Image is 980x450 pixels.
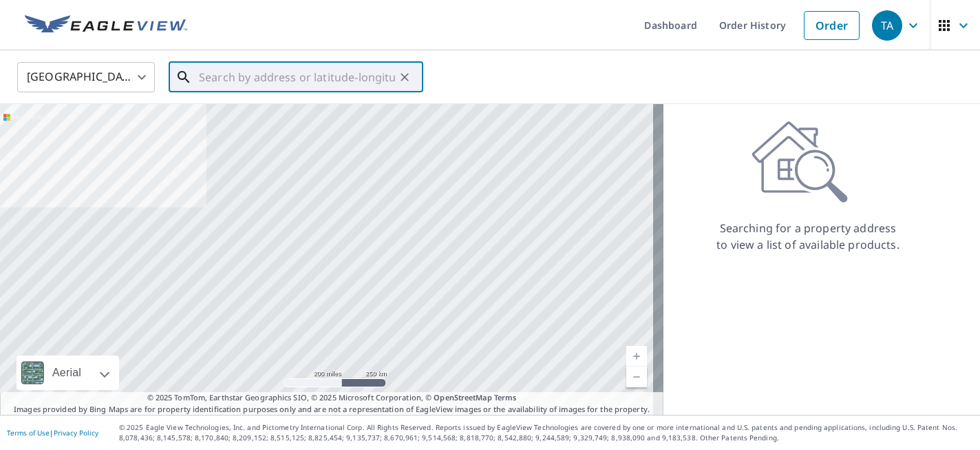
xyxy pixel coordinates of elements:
input: Search by address or latitude-longitude [199,58,395,96]
p: Searching for a property address to view a list of available products. [716,220,900,253]
div: TA [872,10,902,41]
div: [GEOGRAPHIC_DATA] [17,58,155,96]
a: Terms [494,392,517,402]
p: © 2025 Eagle View Technologies, Inc. and Pictometry International Corp. All Rights Reserved. Repo... [119,422,973,443]
a: Terms of Use [7,428,50,438]
div: Aerial [17,356,119,390]
img: EV Logo [25,15,187,36]
p: | [7,429,98,437]
a: Current Level 5, Zoom Out [626,367,647,387]
a: OpenStreetMap [434,392,491,402]
div: Aerial [48,356,85,390]
a: Privacy Policy [54,428,98,438]
a: Current Level 5, Zoom In [626,346,647,367]
span: © 2025 TomTom, Earthstar Geographics SIO, © 2025 Microsoft Corporation, © [147,392,517,404]
button: Clear [395,68,414,87]
a: Order [804,11,860,40]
